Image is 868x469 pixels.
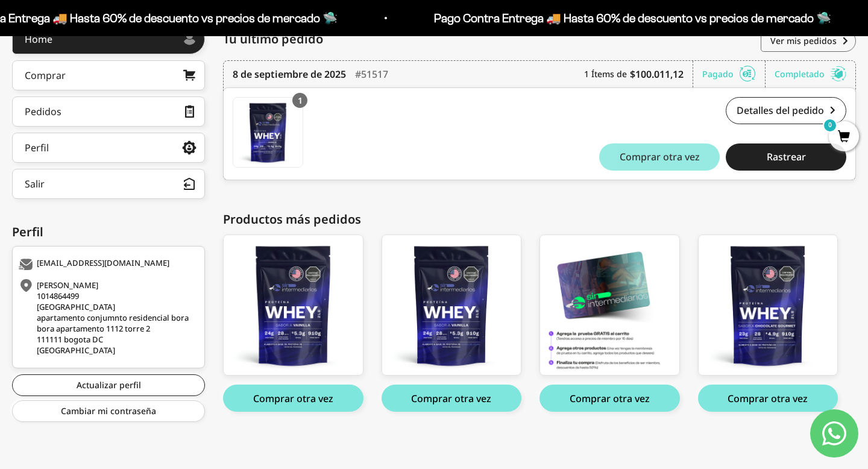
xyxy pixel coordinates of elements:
[726,97,846,124] a: Detalles del pedido
[355,61,388,87] div: #51517
[12,96,205,127] a: Pedidos
[12,374,205,396] a: Actualizar perfil
[829,131,859,144] a: 0
[233,98,303,167] img: Translation missing: es.Proteína Whey - Vainilla - Vainilla / 2 libras (910g)
[25,34,52,44] div: Home
[382,234,522,376] a: Proteína Whey - Vainilla / 2 libras (910g)
[12,169,205,199] button: Salir
[539,385,680,412] button: Comprar otra vez
[25,179,45,189] div: Salir
[19,280,195,356] div: [PERSON_NAME] 1014864499 [GEOGRAPHIC_DATA] apartamento conjumnto residencial bora bora apartament...
[584,61,693,87] div: 1 Ítems de
[12,223,205,241] div: Perfil
[823,118,837,133] mark: 0
[702,61,766,87] div: Pagado
[620,152,700,162] span: Comprar otra vez
[698,385,838,412] button: Comprar otra vez
[224,235,363,376] img: whey_vainilla_front_1_808bbad8-c402-4f8a-9e09-39bf23c86e38_large.png
[223,385,363,412] button: Comprar otra vez
[12,60,205,90] a: Comprar
[12,133,205,163] a: Perfil
[382,385,522,412] button: Comprar otra vez
[19,259,195,271] div: [EMAIL_ADDRESS][DOMAIN_NAME]
[630,67,684,81] b: $100.011,12
[223,234,363,376] a: Proteína Whey - Vainilla - Vainilla / 2 libras (910g)
[233,97,303,168] a: Proteína Whey - Vainilla - Vainilla / 2 libras (910g)
[761,30,856,52] a: Ver mis pedidos
[25,143,49,153] div: Perfil
[539,234,680,376] a: Se miembro GRATIS por 15 días - (Se renovará automáticamente)
[540,235,679,376] img: membresia_producto_2_large.png
[233,67,346,81] time: 8 de septiembre de 2025
[699,235,838,376] img: whey-chocolate_2LB-front_large.png
[767,152,806,162] span: Rastrear
[421,8,819,28] p: Pago Contra Entrega 🚚 Hasta 60% de descuento vs precios de mercado 🛸
[25,107,61,116] div: Pedidos
[599,143,720,171] button: Comprar otra vez
[12,400,205,422] a: Cambiar mi contraseña
[726,143,846,171] button: Rastrear
[698,234,838,376] a: Proteína Whey - 2 Libras (910g) - Chocolate 2lb
[25,71,66,80] div: Comprar
[292,93,307,108] div: 1
[12,24,205,54] a: Home
[775,61,846,87] div: Completado
[382,235,521,376] img: whey_vainilla_front_1_808bbad8-c402-4f8a-9e09-39bf23c86e38_large.png
[223,30,323,48] span: Tu último pedido
[223,210,856,228] div: Productos más pedidos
